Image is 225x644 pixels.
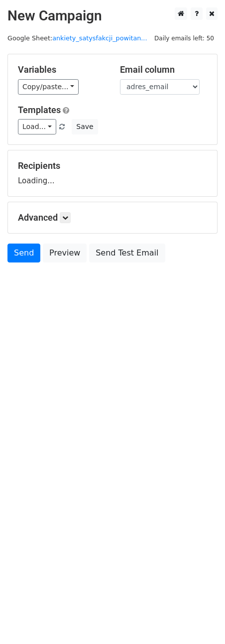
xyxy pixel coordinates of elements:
[18,64,105,75] h5: Variables
[120,64,207,75] h5: Email column
[18,105,61,115] a: Templates
[18,119,56,134] a: Load...
[18,212,207,223] h5: Advanced
[43,244,87,262] a: Preview
[89,244,165,262] a: Send Test Email
[7,34,147,42] small: Google Sheet:
[18,160,207,171] h5: Recipients
[151,34,218,42] a: Daily emails left: 50
[52,34,147,42] a: ankiety_satysfakcji_powitan...
[18,79,79,95] a: Copy/paste...
[72,119,98,134] button: Save
[18,160,207,186] div: Loading...
[151,33,218,44] span: Daily emails left: 50
[7,7,218,24] h2: New Campaign
[7,244,40,262] a: Send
